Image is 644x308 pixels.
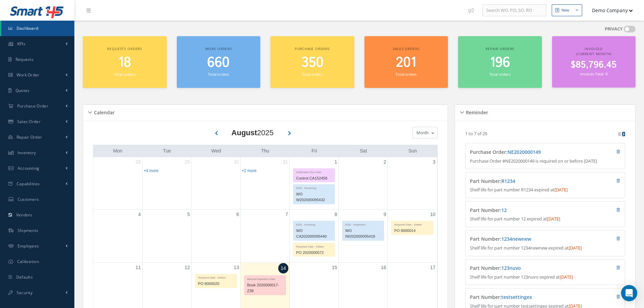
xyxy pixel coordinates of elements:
[605,26,623,32] label: PRIVACY
[552,4,582,16] button: New
[500,178,515,184] span: :
[284,210,289,219] a: August 7, 2025
[293,174,335,182] div: Control CA152458
[16,56,33,62] span: Requests
[16,212,32,218] span: Vendors
[177,36,261,88] a: Work orders 660 Total orders
[191,157,240,210] td: July 30, 2025
[207,53,230,72] span: 660
[339,209,388,263] td: August 9, 2025
[560,274,573,280] span: [DATE]
[470,236,580,242] h4: Part Number
[500,265,521,271] span: :
[431,157,437,167] a: August 3, 2025
[17,72,40,78] span: Work Order
[331,263,339,273] a: August 15, 2025
[162,147,172,155] a: Tuesday
[205,46,232,51] span: Work orders
[501,236,531,242] a: 1234newnew
[232,263,240,273] a: August 13, 2025
[270,36,354,88] a: Purchase orders 350 Total orders
[415,129,429,136] span: Month
[339,157,388,210] td: August 2, 2025
[576,51,612,56] span: (Current Month)
[485,46,514,51] span: Repair orders
[470,274,620,281] p: Shelf life for part number 123nuvo expired at
[569,245,582,251] span: [DATE]
[506,149,541,155] span: :
[232,128,257,137] b: August
[18,243,39,249] span: Employees
[16,274,33,280] span: Defaults
[183,157,191,167] a: July 29, 2025
[93,209,142,263] td: August 4, 2025
[458,36,542,88] a: Repair orders 196 Total orders
[429,263,437,273] a: August 17, 2025
[278,263,288,274] a: August 14, 2025
[621,285,637,301] div: Open Intercom Messenger
[293,169,335,174] div: Calibration Due Date
[142,157,191,210] td: July 29, 2025
[17,41,25,47] span: KPIs
[18,196,39,202] span: Customers
[500,236,531,242] span: :
[208,72,229,77] small: Total orders
[333,157,338,167] a: August 1, 2025
[107,46,142,51] span: Requests orders
[342,221,384,227] div: EDD - Inspection
[554,187,568,193] span: [DATE]
[470,245,620,252] p: Shelf life for part number 1234newnew expired at
[407,147,418,155] a: Sunday
[364,36,448,88] a: Sales orders 201 Total orders
[281,157,289,167] a: July 31, 2025
[144,168,159,173] a: Show 4 more events
[482,4,546,17] input: Search WO, PO, SO, RO
[507,149,541,155] a: NE2020000149
[359,147,368,155] a: Saturday
[490,72,510,77] small: Total orders
[17,181,40,187] span: Capabilities
[235,210,240,219] a: August 6, 2025
[388,157,437,210] td: August 3, 2025
[333,210,338,219] a: August 8, 2025
[293,249,335,257] div: PO 2020000572
[580,71,607,76] small: Invoices Total: 9
[16,88,30,93] span: Quotes
[547,216,560,222] span: [DATE]
[17,290,32,295] span: Security
[388,209,437,263] td: August 10, 2025
[382,210,388,219] a: August 9, 2025
[195,274,237,280] div: Required Date - Edited
[391,221,433,227] div: Required Date - Edited
[240,157,289,210] td: July 31, 2025
[562,7,569,13] div: New
[293,185,335,190] div: EDD - Receiving
[244,281,286,295] div: Book 2020000017-Z38
[17,134,42,140] span: Repair Order
[396,53,416,72] span: 201
[470,294,580,300] h4: Part Number
[552,36,636,88] a: Invoiced (Current Month) $85,796.45 Invoices Total: 9
[290,209,339,263] td: August 8, 2025
[301,53,324,72] span: 350
[470,208,580,213] h4: Part Number
[470,158,620,165] p: Purchase Order #NE2020000149 is required on or before [DATE]
[501,265,521,271] a: 123nuvo
[501,294,532,300] a: testsettingex
[260,147,270,155] a: Thursday
[240,209,289,263] td: August 7, 2025
[465,131,487,137] p: 1 to 7 of 29
[1,21,74,36] a: Dashboard
[310,147,318,155] a: Friday
[586,4,633,17] button: Demo Company
[18,165,40,171] span: Accounting
[293,190,335,204] div: WO W202000095432
[191,209,240,263] td: August 6, 2025
[83,36,167,88] a: Requests orders 18 Total orders
[92,108,115,116] h5: Calendar
[242,168,257,173] a: Show 2 more events
[429,210,437,219] a: August 10, 2025
[500,294,532,300] span: :
[501,207,507,213] a: 12
[490,53,510,72] span: 196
